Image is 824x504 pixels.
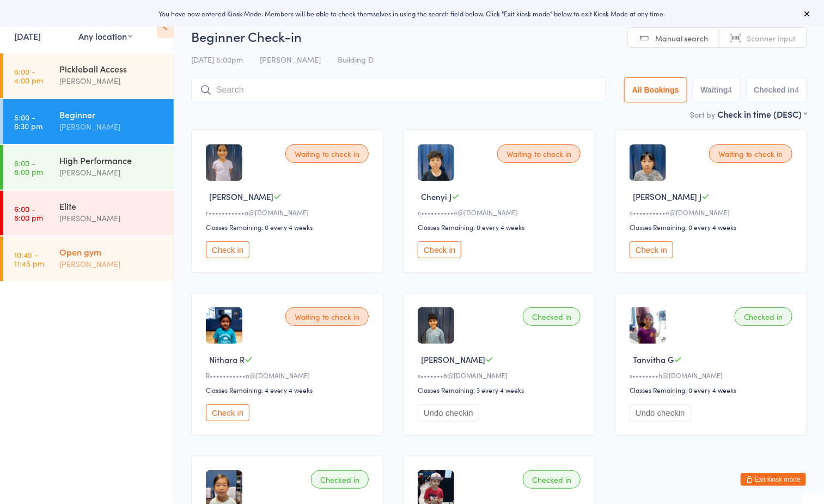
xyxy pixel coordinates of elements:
img: image1725401122.png [630,144,666,181]
div: You have now entered Kiosk Mode. Members will be able to check themselves in using the search fie... [17,9,807,18]
span: [PERSON_NAME] J [633,191,701,202]
div: Waiting to check in [497,144,581,163]
span: Tanvitha G [633,354,674,365]
a: 10:45 -11:45 pmOpen gym[PERSON_NAME] [3,236,174,281]
span: [PERSON_NAME] [260,54,321,65]
img: image1725401155.png [418,144,454,181]
a: [DATE] [14,30,41,42]
button: Check in [630,241,673,258]
div: Pickleball Access [59,63,164,75]
div: s•••••••8@[DOMAIN_NAME] [418,371,584,380]
time: 10:45 - 11:45 pm [14,250,44,268]
div: Waiting to check in [285,144,369,163]
span: Nithara R [209,354,245,365]
time: 6:00 - 4:00 pm [14,67,43,84]
span: [PERSON_NAME] [209,191,273,202]
div: [PERSON_NAME] [59,120,164,133]
div: r•••••••••••a@[DOMAIN_NAME] [206,208,372,217]
time: 6:00 - 8:00 pm [14,159,43,176]
span: Manual search [655,33,708,44]
div: Classes Remaining: 4 every 4 weeks [206,385,372,394]
div: Classes Remaining: 0 every 4 weeks [630,385,796,394]
div: Checked in [523,307,581,326]
div: High Performance [59,154,164,166]
div: c••••••••••e@[DOMAIN_NAME] [418,208,584,217]
div: Beginner [59,108,164,120]
div: Checked in [523,470,581,489]
img: image1737416037.png [418,307,454,344]
button: Check in [206,241,249,258]
span: Scanner input [747,33,796,44]
div: [PERSON_NAME] [59,75,164,87]
a: 5:00 -6:30 pmBeginner[PERSON_NAME] [3,99,174,144]
div: Any location [78,30,132,42]
div: Checked in [735,307,792,326]
button: Undo checkin [630,404,691,421]
div: [PERSON_NAME] [59,212,164,224]
div: R•••••••••••n@[DOMAIN_NAME] [206,371,372,380]
img: image1708730632.png [206,307,242,344]
button: Checked in4 [746,77,808,102]
div: Open gym [59,246,164,258]
button: Check in [206,404,249,421]
div: Checked in [311,470,369,489]
time: 6:00 - 8:00 pm [14,204,43,222]
span: [PERSON_NAME] [421,354,485,365]
button: Check in [418,241,461,258]
span: Chenyi J [421,191,451,202]
div: Classes Remaining: 0 every 4 weeks [630,222,796,232]
span: [DATE] 5:00pm [191,54,243,65]
div: s••••••••h@[DOMAIN_NAME] [630,371,796,380]
div: [PERSON_NAME] [59,258,164,270]
div: Check in time (DESC) [717,108,807,120]
div: [PERSON_NAME] [59,166,164,179]
input: Search [191,77,606,102]
button: Waiting4 [693,77,741,102]
div: 4 [728,86,733,94]
div: Elite [59,200,164,212]
div: Classes Remaining: 0 every 4 weeks [418,222,584,232]
a: 6:00 -4:00 pmPickleball Access[PERSON_NAME] [3,53,174,98]
div: Waiting to check in [285,307,369,326]
h2: Beginner Check-in [191,27,807,45]
img: image1754949956.png [206,144,242,181]
div: Classes Remaining: 0 every 4 weeks [206,222,372,232]
a: 6:00 -8:00 pmHigh Performance[PERSON_NAME] [3,145,174,190]
div: Waiting to check in [709,144,792,163]
a: 6:00 -8:00 pmElite[PERSON_NAME] [3,191,174,235]
button: All Bookings [624,77,687,102]
div: c••••••••••e@[DOMAIN_NAME] [630,208,796,217]
label: Sort by [690,109,715,120]
div: 4 [795,86,799,94]
span: Building D [338,54,374,65]
img: image1716752273.png [630,307,666,344]
div: Classes Remaining: 3 every 4 weeks [418,385,584,394]
button: Exit kiosk mode [741,473,806,486]
time: 5:00 - 6:30 pm [14,113,42,130]
button: Undo checkin [418,404,479,421]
